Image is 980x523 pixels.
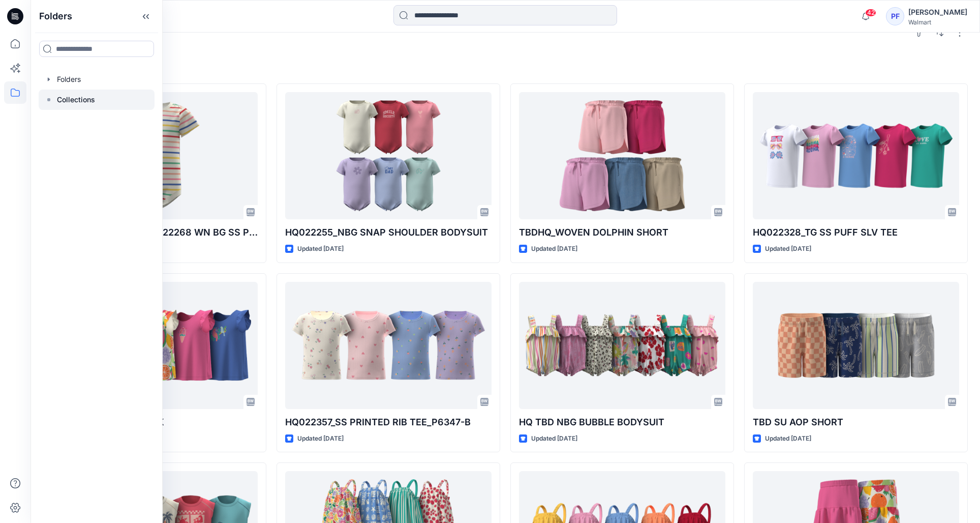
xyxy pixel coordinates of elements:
p: Updated [DATE] [765,244,811,254]
p: HQ022255_NBG SNAP SHOULDER BODYSUIT [285,225,492,240]
p: TBD SU AOP SHORT [753,415,959,429]
p: Updated [DATE] [297,244,344,254]
div: [PERSON_NAME] [908,6,967,18]
a: TBD SU AOP SHORT [753,282,959,409]
div: PF [886,7,904,25]
p: Collections [57,94,95,106]
p: Updated [DATE] [531,433,577,444]
a: HQ022255_NBG SNAP SHOULDER BODYSUIT [285,92,492,219]
div: Walmart [908,18,967,26]
p: HQ022357_SS PRINTED RIB TEE_P6347-B [285,415,492,429]
p: Updated [DATE] [297,433,344,444]
p: HQ TBD NBG BUBBLE BODYSUIT [519,415,725,429]
p: Updated [DATE] [765,433,811,444]
span: 42 [865,9,876,17]
a: HQ TBD NBG BUBBLE BODYSUIT [519,282,725,409]
a: TBDHQ_WOVEN DOLPHIN SHORT [519,92,725,219]
p: Updated [DATE] [531,244,577,254]
a: HQ022357_SS PRINTED RIB TEE_P6347-B [285,282,492,409]
p: HQ022328_TG SS PUFF SLV TEE [753,225,959,240]
a: HQ022328_TG SS PUFF SLV TEE [753,92,959,219]
p: TBDHQ_WOVEN DOLPHIN SHORT [519,225,725,240]
h4: Styles [43,61,968,73]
